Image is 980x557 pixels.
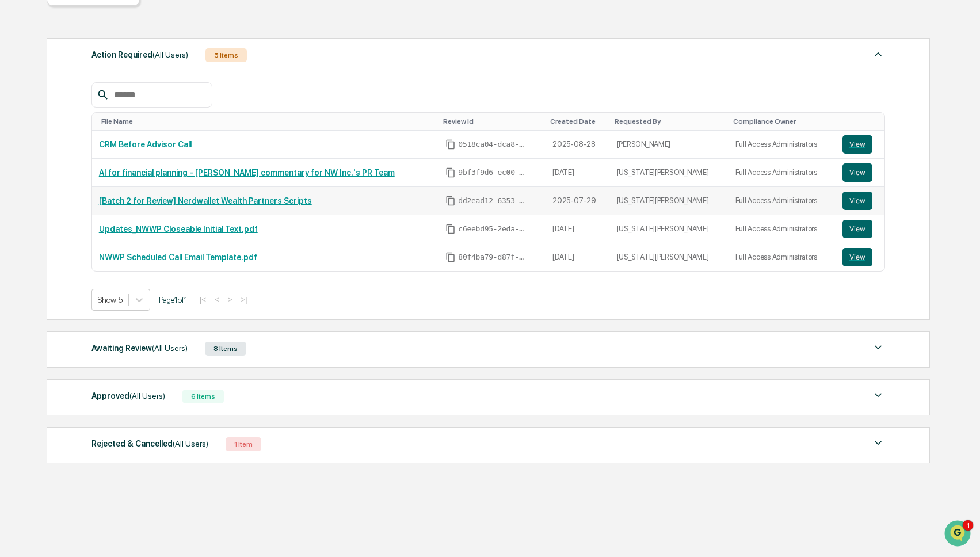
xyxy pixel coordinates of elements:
[95,204,143,216] span: Attestations
[91,388,165,403] div: Approved
[52,100,158,109] div: We're available if you need us!
[610,131,729,159] td: [PERSON_NAME]
[224,295,236,304] button: >
[445,224,456,234] span: Copy Id
[152,50,188,59] span: (All Users)
[445,167,456,178] span: Copy Id
[23,157,32,166] img: 1746055101610-c473b297-6a78-478c-a979-82029cc54cd1
[610,159,729,187] td: [US_STATE][PERSON_NAME]
[7,200,79,220] a: 🖐️Preclearance
[79,200,147,220] a: 🗄️Attestations
[12,227,21,236] div: 🔎
[99,224,258,234] a: Updates_NWWP Closeable Initial Text.pdf
[443,117,541,125] div: Toggle SortBy
[842,192,878,210] a: View
[842,135,872,154] button: View
[615,117,724,125] div: Toggle SortBy
[152,344,188,353] span: (All Users)
[842,248,872,266] button: View
[610,215,729,243] td: [US_STATE][PERSON_NAME]
[99,140,192,149] a: CRM Before Advisor Call
[91,436,208,451] div: Rejected & Cancelled
[842,220,878,238] a: View
[546,187,609,215] td: 2025-07-29
[733,117,831,125] div: Toggle SortBy
[729,131,836,159] td: Full Access Administrators
[458,196,527,205] span: dd2ead12-6353-41e4-9b21-1b0cf20a9be1
[842,220,872,238] button: View
[129,391,165,400] span: (All Users)
[159,295,188,304] span: Page 1 of 1
[102,157,127,166] span: Aug 13
[842,163,872,182] button: View
[226,437,261,451] div: 1 Item
[842,135,878,154] a: View
[845,117,880,125] div: Toggle SortBy
[173,439,208,448] span: (All Users)
[23,204,74,216] span: Preclearance
[871,47,885,61] img: caret
[99,196,312,205] a: [Batch 2 for Review] Nerdwallet Wealth Partners Scripts
[445,196,456,206] span: Copy Id
[99,168,395,177] a: AI for financial planning - [PERSON_NAME] commentary for NW Inc.'s PR Team
[546,243,609,271] td: [DATE]
[729,187,836,215] td: Full Access Administrators
[91,341,188,356] div: Awaiting Review
[211,295,223,304] button: <
[196,295,209,304] button: |<
[458,253,527,262] span: 80f4ba79-d87f-4cb6-8458-b68e2bdb47c7
[238,295,251,304] button: >|
[12,128,77,137] div: Past conversations
[458,224,527,234] span: c6eebd95-2eda-47bf-a497-3eb1b7318b58
[546,159,609,187] td: [DATE]
[7,222,77,242] a: 🔎Data Lookup
[24,88,45,109] img: 8933085812038_c878075ebb4cc5468115_72.jpg
[842,192,872,210] button: View
[205,48,247,62] div: 5 Items
[83,205,93,215] div: 🗄️
[729,159,836,187] td: Full Access Administrators
[550,117,605,125] div: Toggle SortBy
[458,168,527,177] span: 9bf3f9d6-ec00-4609-a326-e373718264ae
[842,163,878,182] a: View
[12,24,209,43] p: How can we help?
[729,243,836,271] td: Full Access Administrators
[81,254,139,263] a: Powered byPylon
[101,117,434,125] div: Toggle SortBy
[871,341,885,354] img: caret
[182,390,224,403] div: 6 Items
[610,243,729,271] td: [US_STATE][PERSON_NAME]
[12,146,30,164] img: Jack Rasmussen
[729,215,836,243] td: Full Access Administrators
[610,187,729,215] td: [US_STATE][PERSON_NAME]
[99,253,257,262] a: NWWP Scheduled Call Email Template.pdf
[196,91,209,105] button: Start new chat
[458,140,527,149] span: 0518ca04-dca8-4ae0-a767-ef58864fa02b
[445,139,456,150] span: Copy Id
[115,254,139,263] span: Pylon
[871,388,885,402] img: caret
[546,131,609,159] td: 2025-08-28
[96,157,100,166] span: •
[12,205,21,215] div: 🖐️
[943,519,974,550] iframe: Open customer support
[91,47,188,62] div: Action Required
[36,157,93,166] span: [PERSON_NAME]
[178,125,209,139] button: See all
[871,436,885,450] img: caret
[12,88,32,109] img: 1746055101610-c473b297-6a78-478c-a979-82029cc54cd1
[445,252,456,262] span: Copy Id
[546,215,609,243] td: [DATE]
[205,342,246,356] div: 8 Items
[842,248,878,266] a: View
[52,88,189,100] div: Start new chat
[23,226,73,238] span: Data Lookup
